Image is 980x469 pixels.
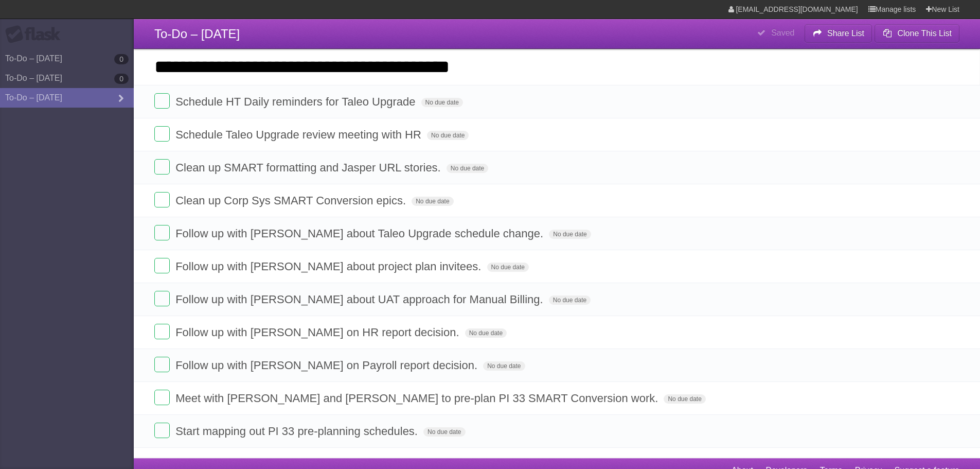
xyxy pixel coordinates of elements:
[421,98,463,107] span: No due date
[154,423,170,438] label: Done
[465,328,507,338] span: No due date
[827,29,864,38] b: Share List
[154,390,170,405] label: Done
[423,427,465,437] span: No due date
[771,28,794,37] b: Saved
[154,291,170,306] label: Done
[154,93,170,109] label: Done
[175,392,661,405] span: Meet with [PERSON_NAME] and [PERSON_NAME] to pre-plan PI 33 SMART Conversion work.
[175,161,443,174] span: Clean up SMART formatting and Jasper URL stories.
[154,126,170,142] label: Done
[175,194,408,207] span: Clean up Corp Sys SMART Conversion epics.
[154,192,170,207] label: Done
[175,425,420,438] span: Start mapping out PI 33 pre-planning schedules.
[175,227,546,240] span: Follow up with [PERSON_NAME] about Taleo Upgrade schedule change.
[875,24,959,43] button: Clone This List
[412,197,453,206] span: No due date
[154,159,170,175] label: Done
[549,230,591,239] span: No due date
[549,296,591,305] span: No due date
[154,27,240,41] span: To-Do – [DATE]
[897,29,952,38] b: Clone This List
[175,128,424,141] span: Schedule Taleo Upgrade review meeting with HR
[5,25,67,44] div: Flask
[175,326,461,339] span: Follow up with [PERSON_NAME] on HR report decision.
[175,293,546,306] span: Follow up with [PERSON_NAME] about UAT approach for Manual Billing.
[154,225,170,240] label: Done
[114,74,129,84] b: 0
[483,361,525,371] span: No due date
[154,324,170,339] label: Done
[447,164,488,173] span: No due date
[427,131,469,140] span: No due date
[487,263,529,272] span: No due date
[154,357,170,372] label: Done
[175,359,480,372] span: Follow up with [PERSON_NAME] on Payroll report decision.
[664,394,705,404] span: No due date
[154,258,170,273] label: Done
[175,260,484,273] span: Follow up with [PERSON_NAME] about project plan invitees.
[114,54,129,64] b: 0
[175,95,418,108] span: Schedule HT Daily reminders for Taleo Upgrade
[805,24,872,43] button: Share List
